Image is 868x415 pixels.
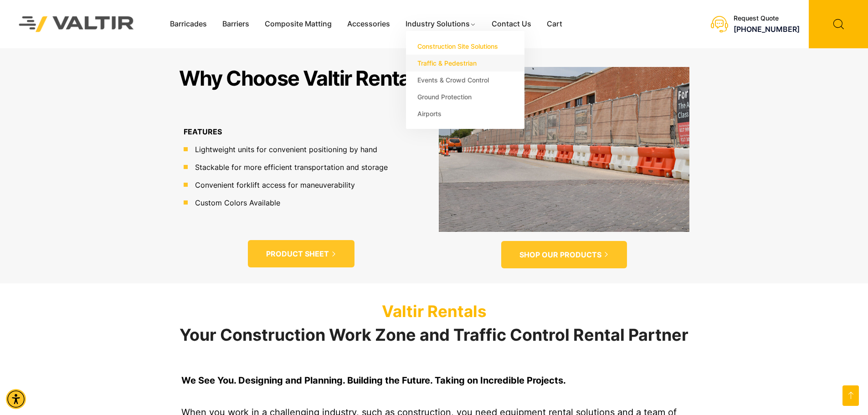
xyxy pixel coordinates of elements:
div: Request Quote [734,15,800,22]
b: FEATURES [184,127,222,136]
div: Accessibility Menu [6,389,26,409]
h2: Your Construction Work Zone and Traffic Control Rental Partner [175,326,694,344]
p: Valtir Rentals [175,302,694,321]
span: Stackable for more efficient transportation and storage [193,162,388,173]
img: SHOP OUR PRODUCTS [439,67,689,231]
a: SHOP OUR PRODUCTS [501,241,627,269]
a: Traffic & Pedestrian [406,55,524,72]
a: Industry Solutions [398,17,484,31]
a: PRODUCT SHEET [248,240,354,268]
h2: Why Choose Valtir Rentals [179,67,426,90]
span: Custom Colors Available [193,197,280,208]
span: PRODUCT SHEET [266,249,329,259]
a: Accessories [339,17,398,31]
a: Construction Site Solutions [406,38,524,55]
span: Lightweight units for convenient positioning by hand [193,144,377,155]
a: Contact Us [484,17,539,31]
a: Cart [539,17,570,31]
span: Convenient forklift access for maneuverability [193,179,355,190]
a: Airports [406,105,524,122]
a: call (888) 496-3625 [734,25,800,34]
a: Barriers [215,17,257,31]
a: Open this option [842,385,859,406]
a: Events & Crowd Control [406,72,524,88]
a: Barricades [162,17,215,31]
img: Valtir Rentals [7,4,146,44]
a: Ground Protection [406,88,524,105]
span: SHOP OUR PRODUCTS [519,250,601,260]
a: Composite Matting [257,17,339,31]
strong: We See You. Designing and Planning. Building the Future. Taking on Incredible Projects. [181,375,566,386]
